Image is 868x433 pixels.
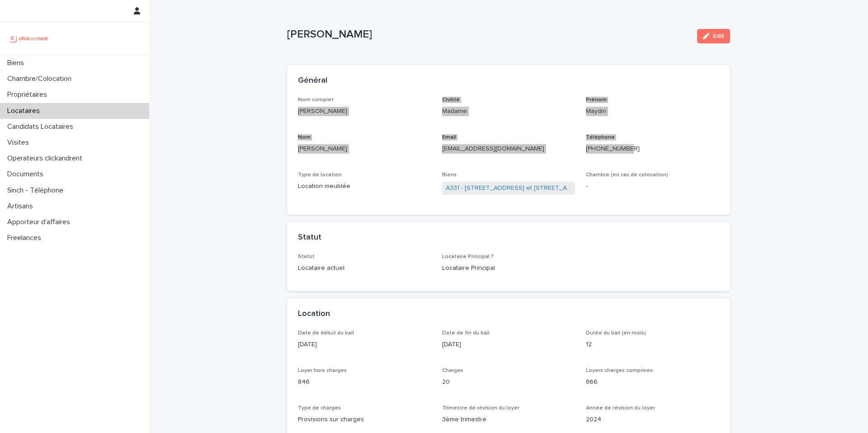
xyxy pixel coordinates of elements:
[298,368,347,373] span: Loyer hors charges
[586,330,646,336] span: Durée du bail (en mois)
[7,29,51,47] img: UCB0brd3T0yccxBKYDjQ
[442,340,576,349] p: [DATE]
[287,28,690,41] p: [PERSON_NAME]
[4,138,36,147] p: Visites
[586,415,719,424] p: 2024
[298,172,342,178] span: Type de location
[442,415,576,424] p: 3ème trimestre
[697,29,730,43] button: Edit
[442,377,576,387] p: 20
[298,135,311,140] span: Nom
[4,170,51,179] p: Documents
[298,340,431,349] p: [DATE]
[298,97,334,103] span: Nom complet
[4,234,48,242] p: Freelances
[4,202,40,211] p: Artisans
[4,186,71,195] p: Sinch - Téléphone
[586,172,668,178] span: Chambre (en cas de colocation)
[442,97,460,103] span: Civilité
[442,330,490,336] span: Date de fin du bail
[586,144,719,154] p: [PHONE_NUMBER]
[298,254,315,259] span: Statut
[442,254,494,259] span: Locataire Principal ?
[4,107,47,115] p: Locataires
[4,59,31,67] p: Biens
[586,368,653,373] span: Loyers charges comprises
[4,122,80,131] p: Candidats Locataires
[298,76,327,86] h2: Général
[586,97,607,103] span: Prénom
[586,405,655,411] span: Année de révision du loyer
[713,33,724,39] span: Edit
[298,182,431,191] p: Location meublée
[586,107,719,116] p: Maydin
[298,144,431,154] p: [PERSON_NAME]
[446,184,572,193] a: A331 - [STREET_ADDRESS] et [STREET_ADDRESS][PERSON_NAME]
[586,182,719,191] p: -
[442,107,576,116] p: Madame
[298,233,321,243] h2: Statut
[442,172,457,178] span: Biens
[298,405,341,411] span: Type de charges
[586,340,719,349] p: 12
[442,405,519,411] span: Trimestre de révision du loyer
[442,264,576,273] p: Locataire Principal
[298,415,431,424] p: Provisions sur charges
[442,368,463,373] span: Charges
[586,377,719,387] p: 866
[298,107,431,116] p: [PERSON_NAME]
[4,154,90,163] p: Operateurs clickandrent
[298,330,354,336] span: Date de début du bail
[298,264,431,273] p: Locataire actuel
[4,218,77,226] p: Apporteur d'affaires
[298,309,330,319] h2: Location
[4,90,54,99] p: Propriétaires
[442,135,456,140] span: Email
[298,377,431,387] p: 846
[586,135,615,140] span: Téléphone
[4,75,79,83] p: Chambre/Colocation
[442,146,544,152] a: [EMAIL_ADDRESS][DOMAIN_NAME]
